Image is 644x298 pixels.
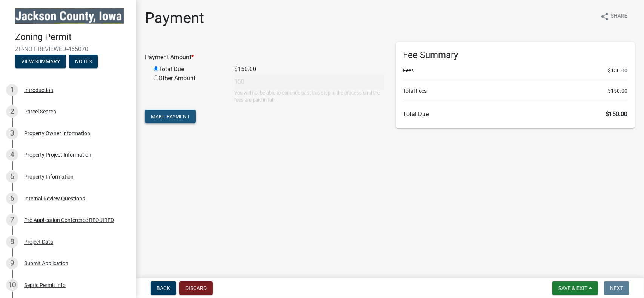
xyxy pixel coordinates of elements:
div: 4 [6,149,18,161]
span: ZP-NOT REVIEWED-465070 [15,46,121,53]
i: share [600,12,609,21]
div: 9 [6,257,18,269]
li: Fees [403,67,628,75]
span: Save & Exit [558,285,587,291]
div: Total Due [148,65,229,74]
div: 5 [6,171,18,183]
h4: Zoning Permit [15,32,130,43]
button: Notes [69,55,98,68]
div: 6 [6,193,18,205]
div: 7 [6,214,18,226]
span: Next [610,285,623,291]
img: Jackson County, Iowa [15,8,124,24]
div: 8 [6,236,18,248]
div: 2 [6,105,18,118]
h6: Fee Summary [403,50,628,61]
button: Discard [179,281,213,295]
div: Payment Amount [139,53,390,62]
button: Make Payment [145,110,196,123]
wm-modal-confirm: Notes [69,59,98,65]
div: 1 [6,84,18,96]
div: Septic Permit Info [24,283,66,288]
button: Back [151,281,176,295]
div: Introduction [24,87,53,93]
button: Next [604,281,629,295]
button: View Summary [15,55,66,68]
div: Property Information [24,174,74,179]
span: $150.00 [608,67,627,75]
span: Share [611,12,627,21]
div: Internal Review Questions [24,196,85,201]
h1: Payment [145,9,204,27]
div: Other Amount [148,74,229,104]
div: 3 [6,127,18,139]
button: shareShare [594,9,633,24]
div: 10 [6,279,18,291]
span: Back [157,285,170,291]
li: Total Fees [403,87,628,95]
button: Save & Exit [552,281,598,295]
wm-modal-confirm: Summary [15,59,66,65]
div: Pre-Application Conference REQUIRED [24,217,114,223]
span: Make Payment [151,113,190,119]
div: Parcel Search [24,109,56,114]
div: Submit Application [24,261,68,266]
h6: Total Due [403,110,628,118]
span: $150.00 [606,110,627,118]
div: Property Project Information [24,152,91,157]
div: Project Data [24,239,53,245]
span: $150.00 [608,87,627,95]
div: Property Owner Information [24,131,90,136]
div: $150.00 [229,65,390,74]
